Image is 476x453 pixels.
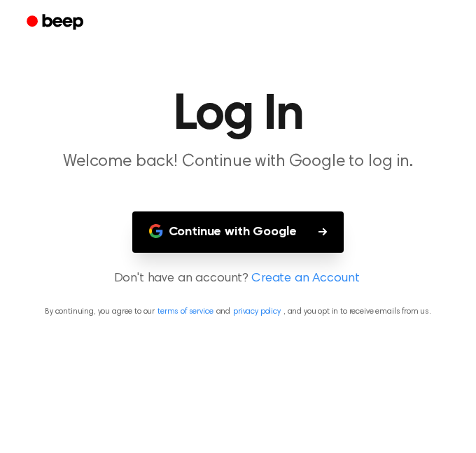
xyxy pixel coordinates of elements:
[251,270,359,288] a: Create an Account
[157,307,213,316] a: terms of service
[233,307,281,316] a: privacy policy
[132,211,344,253] button: Continue with Google
[17,151,459,172] p: Welcome back! Continue with Google to log in.
[17,9,96,36] a: Beep
[17,305,459,318] p: By continuing, you agree to our and , and you opt in to receive emails from us.
[17,90,459,140] h1: Log In
[17,270,459,288] p: Don't have an account?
